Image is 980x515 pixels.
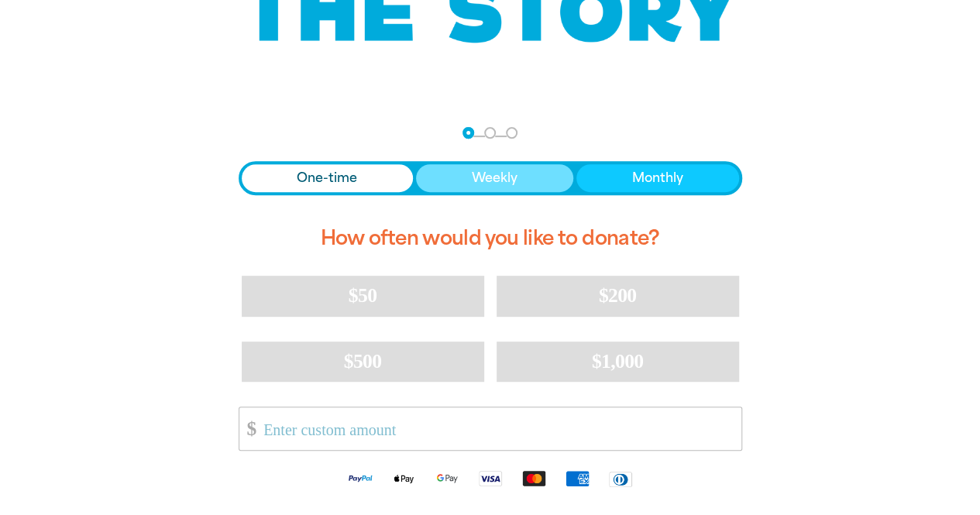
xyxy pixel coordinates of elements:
button: $1,000 [497,342,739,382]
input: Enter custom amount [253,407,741,450]
button: $50 [242,276,484,316]
img: Visa logo [469,469,512,487]
button: Navigate to step 1 of 3 to enter your donation amount [462,127,474,139]
img: Apple Pay logo [382,469,425,487]
span: $ [239,411,256,446]
button: Navigate to step 2 of 3 to enter your details [484,127,496,139]
button: One-time [242,164,414,192]
img: Google Pay logo [425,469,469,487]
span: $200 [599,284,637,307]
span: One-time [297,169,357,187]
button: Weekly [416,164,573,192]
span: $50 [349,284,377,307]
button: Monthly [576,164,739,192]
img: Mastercard logo [512,469,555,487]
img: American Express logo [555,469,599,487]
h2: How often would you like to donate? [239,214,742,263]
span: $500 [344,350,382,373]
button: $500 [242,342,484,382]
button: $200 [497,276,739,316]
span: Monthly [632,169,683,187]
img: Diners Club logo [599,470,642,488]
span: Weekly [472,169,518,187]
span: $1,000 [592,350,644,373]
button: Navigate to step 3 of 3 to enter your payment details [506,127,518,139]
div: Available payment methods [239,457,742,500]
img: Paypal logo [339,469,382,487]
div: Donation frequency [239,161,742,195]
